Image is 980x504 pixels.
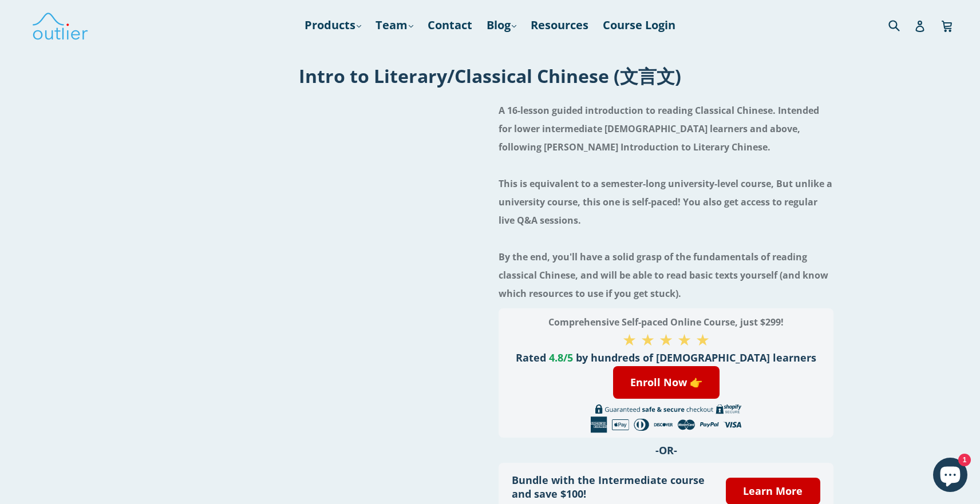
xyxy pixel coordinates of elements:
[370,15,419,35] a: Team
[422,15,478,35] a: Contact
[516,351,546,364] span: Rated
[597,15,681,35] a: Course Login
[147,96,481,284] iframe: Embedded Youtube Video
[549,351,573,364] span: 4.8/5
[31,9,89,42] img: Outlier Linguistics
[613,366,720,399] a: Enroll Now 👉
[930,458,971,495] inbox-online-store-chat: Shopify online store chat
[499,443,833,457] h3: -OR-
[299,15,367,35] a: Products
[512,473,709,501] h3: Bundle with the Intermediate course and save $100!
[622,328,710,350] span: ★ ★ ★ ★ ★
[499,101,833,303] h4: A 16-lesson guided introduction to reading Classical Chinese. Intended for lower intermediate [DE...
[481,15,522,35] a: Blog
[886,13,917,37] input: Search
[512,313,820,331] h3: Comprehensive Self-paced Online Course, just $299!
[525,15,594,35] a: Resources
[576,351,816,364] span: by hundreds of [DEMOGRAPHIC_DATA] learners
